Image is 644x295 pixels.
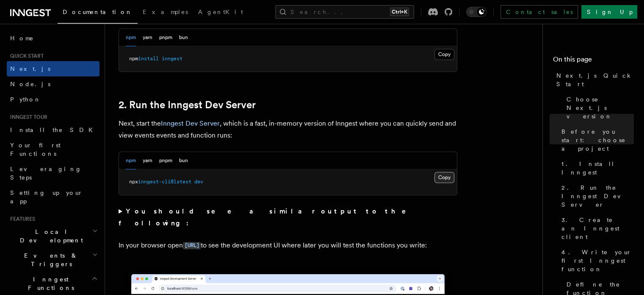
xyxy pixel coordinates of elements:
[143,152,152,169] button: yarn
[119,239,457,252] p: In your browser open to see the development UI where later you will test the functions you write:
[129,56,138,62] span: npm
[10,81,50,87] span: Node.js
[7,76,100,92] a: Node.js
[162,56,182,62] span: inngest
[553,54,634,68] h4: On this page
[10,34,34,42] span: Home
[561,160,634,177] span: 1. Install Inngest
[183,241,201,249] a: [URL]
[275,5,414,19] button: Search...Ctrl+K
[7,251,92,268] span: Events & Triggers
[138,56,159,62] span: install
[561,216,634,241] span: 3. Create an Inngest client
[7,61,100,76] a: Next.js
[7,122,100,138] a: Install the SDK
[10,126,98,133] span: Install the SDK
[179,29,188,46] button: bun
[558,244,634,277] a: 4. Write your first Inngest function
[7,138,100,161] a: Your first Functions
[63,8,133,15] span: Documentation
[194,179,203,185] span: dev
[179,152,188,169] button: bun
[159,152,172,169] button: pnpm
[558,180,634,212] a: 2. Run the Inngest Dev Server
[556,71,634,88] span: Next.js Quick Start
[7,114,47,121] span: Inngest tour
[7,248,100,272] button: Events & Triggers
[466,7,486,17] button: Toggle dark mode
[561,183,634,209] span: 2. Run the Inngest Dev Server
[558,212,634,244] a: 3. Create an Inngest client
[567,95,634,121] span: Choose Next.js version
[159,29,172,46] button: pnpm
[581,5,637,19] a: Sign Up
[10,189,83,205] span: Setting up your app
[126,29,136,46] button: npm
[390,8,409,16] kbd: Ctrl+K
[10,96,41,103] span: Python
[558,124,634,156] a: Before you start: choose a project
[10,142,61,157] span: Your first Functions
[119,205,457,229] summary: You should see a similar output to the following:
[138,3,193,23] a: Examples
[7,275,91,292] span: Inngest Functions
[126,152,136,169] button: npm
[7,228,92,244] span: Local Development
[143,29,152,46] button: yarn
[161,119,220,127] a: Inngest Dev Server
[58,3,138,24] a: Documentation
[138,179,191,185] span: inngest-cli@latest
[183,242,201,249] code: [URL]
[7,31,100,46] a: Home
[7,92,100,107] a: Python
[553,68,634,92] a: Next.js Quick Start
[561,127,634,153] span: Before you start: choose a project
[10,65,50,72] span: Next.js
[434,172,454,183] button: Copy
[434,49,454,60] button: Copy
[7,224,100,248] button: Local Development
[500,5,578,19] a: Contact sales
[198,8,243,15] span: AgentKit
[10,166,82,181] span: Leveraging Steps
[119,118,457,141] p: Next, start the , which is a fast, in-memory version of Inngest where you can quickly send and vi...
[7,216,35,222] span: Features
[7,161,100,185] a: Leveraging Steps
[143,8,188,15] span: Examples
[7,185,100,209] a: Setting up your app
[129,179,138,185] span: npx
[558,156,634,180] a: 1. Install Inngest
[561,248,634,273] span: 4. Write your first Inngest function
[7,53,44,59] span: Quick start
[119,207,418,227] strong: You should see a similar output to the following:
[193,3,248,23] a: AgentKit
[563,92,634,124] a: Choose Next.js version
[119,99,256,111] a: 2. Run the Inngest Dev Server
